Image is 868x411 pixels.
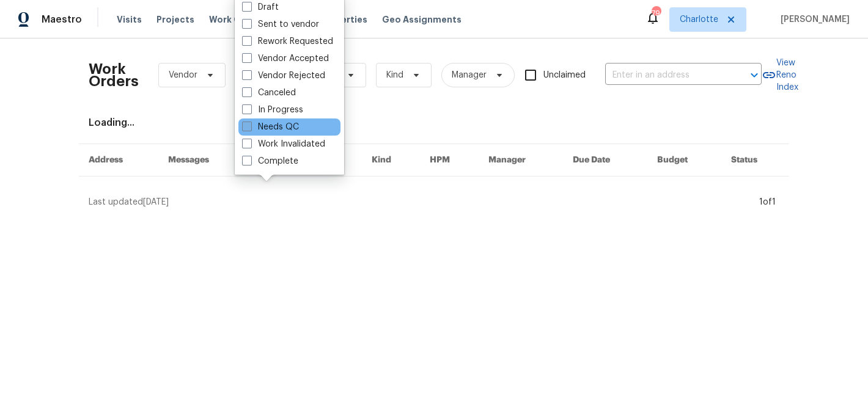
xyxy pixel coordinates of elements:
th: Kind [362,144,420,176]
th: Due Date [563,144,647,176]
label: Rework Requested [242,35,333,48]
span: Geo Assignments [382,13,462,26]
div: Loading... [89,117,779,129]
span: Visits [117,13,142,26]
th: Messages [158,144,248,176]
th: Manager [479,144,563,176]
label: Work Invalidated [242,138,325,150]
button: Open [746,67,763,84]
span: Vendor [169,69,197,81]
th: Budget [647,144,721,176]
span: [PERSON_NAME] [776,13,850,26]
label: Needs QC [242,121,299,133]
span: [DATE] [143,198,169,206]
span: Manager [452,69,487,81]
span: Work Orders [209,13,265,26]
label: Complete [242,155,298,167]
label: In Progress [242,104,303,116]
span: Projects [156,13,194,26]
th: HPM [420,144,479,176]
span: Maestro [42,13,82,26]
span: Charlotte [680,13,718,26]
label: Vendor Rejected [242,70,325,82]
div: 1 of 1 [759,196,776,208]
label: Vendor Accepted [242,53,329,65]
div: Last updated [89,196,756,208]
h2: Work Orders [89,63,139,87]
th: Status [721,144,789,176]
label: Draft [242,1,279,13]
div: 79 [652,7,660,20]
a: View Reno Index [762,57,798,93]
label: Canceled [242,87,296,99]
span: Unclaimed [543,69,586,82]
input: Enter in an address [605,66,727,85]
label: Sent to vendor [242,18,319,31]
th: Address [79,144,158,176]
span: Kind [386,69,403,81]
